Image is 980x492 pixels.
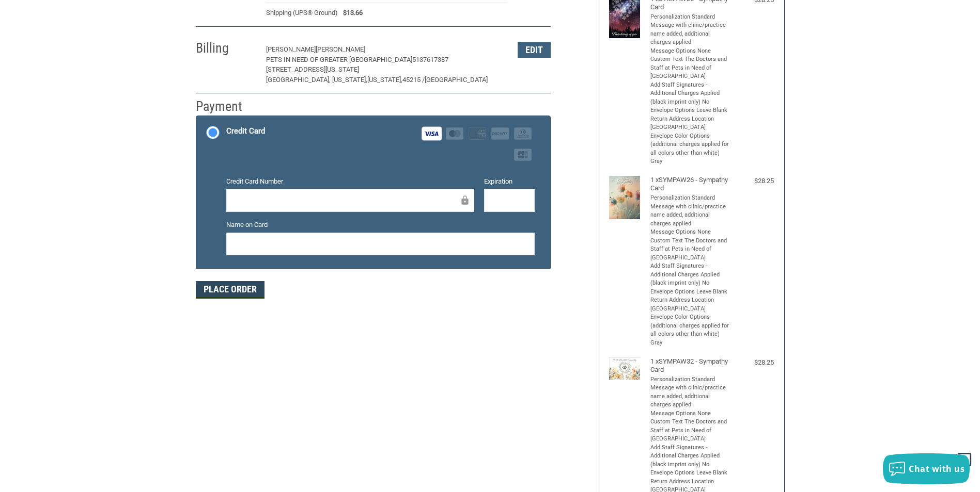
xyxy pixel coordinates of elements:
[909,463,965,474] span: Chat with us
[316,45,365,53] span: [PERSON_NAME]
[650,262,730,288] li: Add Staff Signatures - Additional Charges Applied (black imprint only) No
[650,237,730,263] li: Custom Text The Doctors and Staff at Pets in Need of [GEOGRAPHIC_DATA]
[196,281,265,299] button: Place Order
[650,313,730,347] li: Envelope Color Options (additional charges applied for all colors other than white) Gray
[650,296,730,313] li: Return Address Location [GEOGRAPHIC_DATA]
[226,123,265,140] div: Credit Card
[484,176,535,187] label: Expiration
[266,8,338,18] span: Shipping (UPS® Ground)
[226,220,535,230] label: Name on Card
[412,56,448,63] span: 5137617387
[650,176,730,193] h4: 1 x SYMPAW26 - Sympathy Card
[650,194,730,228] li: Personalization Standard Message with clinic/practice name added, additional charges applied
[650,55,730,81] li: Custom Text The Doctors and Staff at Pets in Need of [GEOGRAPHIC_DATA]
[266,56,412,63] span: PETS IN NEED OF GREATER [GEOGRAPHIC_DATA]
[650,469,730,478] li: Envelope Options Leave Blank
[733,357,774,368] div: $28.25
[650,81,730,107] li: Add Staff Signatures - Additional Charges Applied (black imprint only) No
[266,76,367,84] span: [GEOGRAPHIC_DATA], [US_STATE],
[650,444,730,469] li: Add Staff Signatures - Additional Charges Applied (black imprint only) No
[650,418,730,444] li: Custom Text The Doctors and Staff at Pets in Need of [GEOGRAPHIC_DATA]
[402,76,425,84] span: 45215 /
[650,288,730,297] li: Envelope Options Leave Blank
[650,357,730,374] h4: 1 x SYMPAW32 - Sympathy Card
[650,375,730,409] li: Personalization Standard Message with clinic/practice name added, additional charges applied
[650,13,730,47] li: Personalization Standard Message with clinic/practice name added, additional charges applied
[425,76,488,84] span: [GEOGRAPHIC_DATA]
[650,106,730,115] li: Envelope Options Leave Blank
[650,409,730,418] li: Message Options None
[650,47,730,56] li: Message Options None
[883,453,970,484] button: Chat with us
[196,40,256,57] h2: Billing
[196,98,256,115] h2: Payment
[733,176,774,186] div: $28.25
[367,76,402,84] span: [US_STATE],
[650,228,730,237] li: Message Options None
[650,132,730,166] li: Envelope Color Options (additional charges applied for all colors other than white) Gray
[338,8,363,18] span: $13.66
[266,45,316,53] span: [PERSON_NAME]
[266,65,359,73] span: [STREET_ADDRESS][US_STATE]
[650,115,730,132] li: Return Address Location [GEOGRAPHIC_DATA]
[518,42,551,58] button: Edit
[226,176,474,187] label: Credit Card Number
